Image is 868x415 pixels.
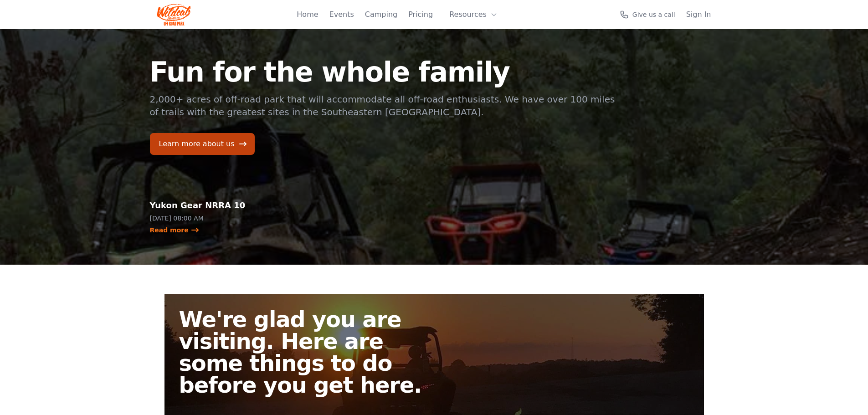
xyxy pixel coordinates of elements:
[150,58,616,86] h1: Fun for the whole family
[686,9,711,20] a: Sign In
[150,133,255,155] a: Learn more about us
[365,9,397,20] a: Camping
[179,308,442,396] h2: We're glad you are visiting. Here are some things to do before you get here.
[150,225,200,235] a: Read more
[297,9,318,20] a: Home
[150,199,281,212] h2: Yukon Gear NRRA 10
[444,5,503,24] button: Resources
[408,9,433,20] a: Pricing
[329,9,354,20] a: Events
[620,10,675,19] a: Give us a call
[157,4,191,26] img: Wildcat Logo
[632,10,675,19] span: Give us a call
[150,214,281,223] p: [DATE] 08:00 AM
[150,93,616,118] p: 2,000+ acres of off-road park that will accommodate all off-road enthusiasts. We have over 100 mi...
